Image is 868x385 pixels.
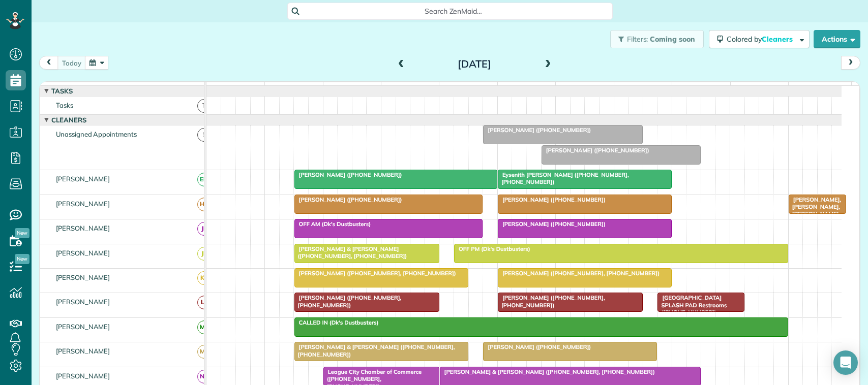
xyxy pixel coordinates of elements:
button: Colored byCleaners [709,30,810,48]
span: EM [197,173,211,186]
span: 1pm [556,84,574,92]
span: JR [197,247,211,261]
span: Cleaners [762,35,794,44]
span: 12pm [498,84,520,92]
span: 11am [439,84,462,92]
span: Tasks [54,101,75,109]
span: [PERSON_NAME], [PERSON_NAME], [PERSON_NAME], [PERSON_NAME], [PERSON_NAME] & [PERSON_NAME] P.C ([P... [788,196,842,283]
span: 9am [323,84,342,92]
span: [PERSON_NAME] [54,372,112,380]
span: [PERSON_NAME] [54,200,112,208]
span: [PERSON_NAME] [54,273,112,281]
span: HC [197,198,211,211]
span: 10am [381,84,404,92]
span: Cleaners [49,116,88,124]
div: Open Intercom Messenger [833,350,858,375]
span: [PERSON_NAME] & [PERSON_NAME] ([PHONE_NUMBER], [PHONE_NUMBER]) [294,343,455,358]
span: Colored by [727,35,796,44]
button: today [57,56,86,70]
span: [PERSON_NAME] ([PHONE_NUMBER]) [483,343,591,350]
span: [PERSON_NAME] ([PHONE_NUMBER]) [294,196,403,203]
span: [PERSON_NAME] [54,224,112,232]
span: KB [197,271,211,285]
span: 2pm [614,84,632,92]
button: next [841,56,860,70]
span: New [15,228,29,238]
span: [PERSON_NAME] ([PHONE_NUMBER], [PHONE_NUMBER]) [294,270,457,277]
span: 7am [206,84,225,92]
span: 3pm [672,84,690,92]
span: [GEOGRAPHIC_DATA] SPLASH PAD Restrooms ([PHONE_NUMBER]) [657,294,727,316]
span: 5pm [789,84,806,92]
span: CALLED IN (Dk's Dustbusters) [294,319,379,326]
button: Actions [814,30,860,48]
span: [PERSON_NAME] & [PERSON_NAME] ([PHONE_NUMBER], [PHONE_NUMBER]) [294,245,408,260]
span: New [15,254,29,264]
span: [PERSON_NAME] [54,175,112,183]
span: Tasks [49,87,75,95]
span: OFF AM (Dk's Dustbusters) [294,220,372,228]
span: 4pm [731,84,749,92]
span: Coming soon [650,35,696,44]
span: Eysenith [PERSON_NAME] ([PHONE_NUMBER], [PHONE_NUMBER]) [497,171,629,185]
span: T [197,99,211,113]
span: [PERSON_NAME] ([PHONE_NUMBER]) [294,171,403,178]
span: [PERSON_NAME] [54,347,112,355]
span: NN [197,370,211,383]
span: [PERSON_NAME] ([PHONE_NUMBER]) [541,147,650,154]
span: [PERSON_NAME] ([PHONE_NUMBER], [PHONE_NUMBER]) [497,294,605,308]
span: [PERSON_NAME] [54,323,112,331]
span: LF [197,296,211,309]
span: MT [197,320,211,334]
span: [PERSON_NAME] [54,298,112,306]
span: Filters: [627,35,648,44]
span: OFF PM (Dk's Dustbusters) [454,245,531,252]
span: [PERSON_NAME] ([PHONE_NUMBER]) [497,220,606,228]
span: [PERSON_NAME] ([PHONE_NUMBER]) [497,196,606,203]
span: [PERSON_NAME] ([PHONE_NUMBER]) [483,126,591,134]
button: prev [39,56,58,70]
span: ! [197,128,211,142]
span: [PERSON_NAME] [54,249,112,257]
span: [PERSON_NAME] ([PHONE_NUMBER], [PHONE_NUMBER]) [294,294,402,308]
span: 8am [265,84,284,92]
span: Unassigned Appointments [54,130,139,138]
span: [PERSON_NAME] & [PERSON_NAME] ([PHONE_NUMBER], [PHONE_NUMBER]) [439,368,655,375]
span: [PERSON_NAME] ([PHONE_NUMBER], [PHONE_NUMBER]) [497,270,660,277]
span: JB [197,222,211,236]
span: MB [197,345,211,359]
h2: [DATE] [411,58,538,70]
